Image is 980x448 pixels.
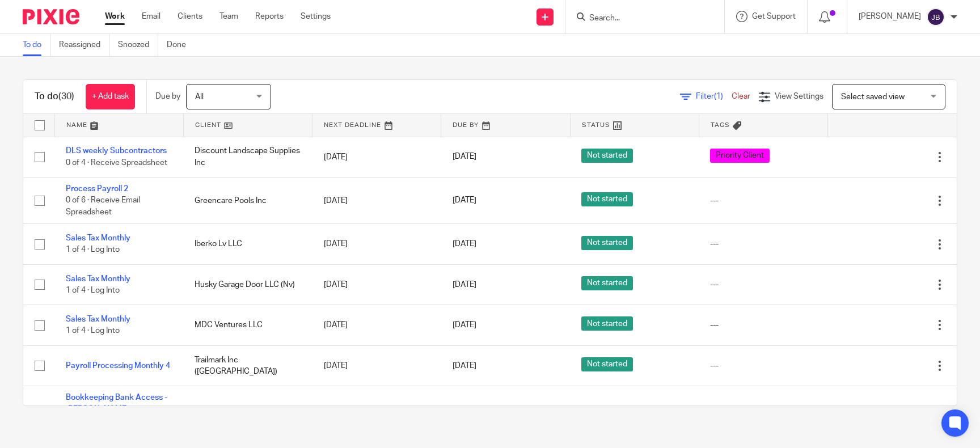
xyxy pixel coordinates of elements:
[183,386,312,445] td: Vip Collision
[312,386,441,445] td: [DATE]
[453,240,476,248] span: [DATE]
[183,137,312,177] td: Discount Landscape Supplies Inc
[588,14,690,24] input: Search
[66,159,167,167] span: 0 of 4 · Receive Spreadsheet
[167,34,195,56] a: Done
[255,11,284,22] a: Reports
[86,84,135,109] a: + Add task
[66,147,167,155] a: DLS weekly Subcontractors
[453,281,476,289] span: [DATE]
[581,316,633,331] span: Not started
[66,286,120,294] span: 1 of 4 · Log Into
[58,92,74,101] span: (30)
[581,236,633,250] span: Not started
[312,305,441,345] td: [DATE]
[927,8,945,26] img: svg%3E
[710,149,770,163] span: Priority Client
[219,11,238,22] a: Team
[312,177,441,223] td: [DATE]
[453,153,476,161] span: [DATE]
[752,12,796,20] span: Get Support
[66,185,128,193] a: Process Payroll 2
[183,345,312,386] td: Trailmark Inc ([GEOGRAPHIC_DATA])
[66,362,170,370] a: Payroll Processing Monthly 4
[711,122,730,128] span: Tags
[23,34,50,56] a: To do
[66,327,120,335] span: 1 of 4 · Log Into
[312,137,441,177] td: [DATE]
[453,362,476,370] span: [DATE]
[581,192,633,206] span: Not started
[581,149,633,163] span: Not started
[66,315,130,323] a: Sales Tax Monthly
[581,276,633,290] span: Not started
[775,92,823,100] span: View Settings
[453,197,476,205] span: [DATE]
[732,92,750,100] a: Clear
[183,305,312,345] td: MDC Ventures LLC
[710,360,816,371] div: ---
[183,177,312,223] td: Greencare Pools Inc
[105,11,125,22] a: Work
[118,34,158,56] a: Snoozed
[301,11,331,22] a: Settings
[453,321,476,329] span: [DATE]
[312,345,441,386] td: [DATE]
[178,11,202,22] a: Clients
[312,264,441,305] td: [DATE]
[714,92,723,100] span: (1)
[66,234,130,242] a: Sales Tax Monthly
[183,264,312,305] td: Husky Garage Door LLC (Nv)
[859,11,921,22] p: [PERSON_NAME]
[581,357,633,371] span: Not started
[195,93,204,101] span: All
[312,224,441,264] td: [DATE]
[710,238,816,250] div: ---
[66,246,120,254] span: 1 of 4 · Log Into
[66,394,167,413] a: Bookkeeping Bank Access - [PERSON_NAME]
[59,34,109,56] a: Reassigned
[35,91,74,103] h1: To do
[66,275,130,283] a: Sales Tax Monthly
[66,197,140,217] span: 0 of 6 · Receive Email Spreadsheet
[710,319,816,331] div: ---
[23,9,79,24] img: Pixie
[155,91,180,102] p: Due by
[183,224,312,264] td: Iberko Lv LLC
[710,195,816,206] div: ---
[710,279,816,290] div: ---
[696,92,732,100] span: Filter
[841,93,905,101] span: Select saved view
[142,11,160,22] a: Email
